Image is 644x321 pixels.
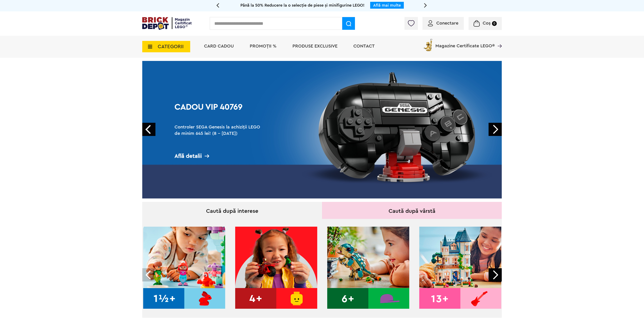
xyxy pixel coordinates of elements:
[495,38,502,42] a: Magazine Certificate LEGO®
[353,44,375,48] a: Contact
[142,202,322,219] div: Caută după interese
[175,153,265,159] div: Află detalii
[240,3,364,7] span: Până la 50% Reducere la o selecție de piese și minifigurine LEGO!
[142,123,155,136] a: Prev
[235,227,317,309] img: 4+
[158,44,184,49] span: CATEGORII
[175,124,265,143] h2: Controler SEGA Genesis la achiziții LEGO de minim 645 lei! (8 - [DATE])
[428,21,458,25] a: Conectare
[436,21,458,25] span: Conectare
[435,38,495,48] span: Magazine Certificate LEGO®
[373,3,401,7] a: Află mai multe
[483,21,491,25] span: Coș
[175,103,265,119] h1: Cadou VIP 40769
[143,227,225,309] img: 1.5+
[489,123,502,136] a: Next
[292,44,337,48] a: Produse exclusive
[327,227,409,309] img: 6+
[419,227,501,309] img: 13+
[322,202,502,219] div: Caută după vârstă
[204,44,234,48] a: Card Cadou
[250,44,277,48] a: PROMOȚII %
[142,61,502,198] a: Cadou VIP 40769Controler SEGA Genesis la achiziții LEGO de minim 645 lei! (8 - [DATE])Află detalii
[492,21,497,26] small: 0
